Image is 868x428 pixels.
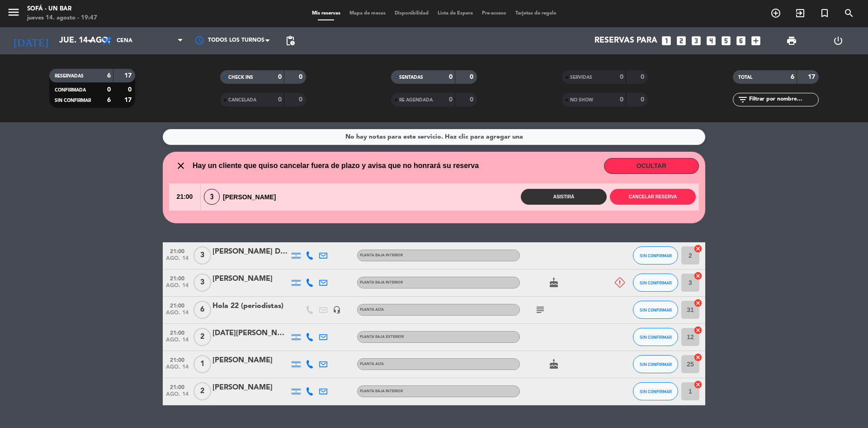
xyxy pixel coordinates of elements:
[786,35,797,46] span: print
[193,274,211,292] span: 3
[278,74,282,80] strong: 0
[521,189,607,205] button: Asistirá
[360,335,404,339] span: PLANTA BAJA EXTERIOR
[27,5,97,14] div: SOFÁ - un bar
[166,354,189,365] span: 21:00
[124,97,133,103] strong: 17
[107,72,111,79] strong: 6
[399,98,433,102] span: RE AGENDADA
[633,274,678,292] button: SIN CONFIRMAR
[791,74,794,80] strong: 6
[641,74,646,80] strong: 0
[633,301,678,319] button: SIN CONFIRMAR
[212,327,289,339] div: [DATE][PERSON_NAME]
[470,96,475,103] strong: 0
[640,253,672,258] span: SIN CONFIRMAR
[166,327,189,337] span: 21:00
[166,300,189,310] span: 21:00
[166,283,189,293] span: ago. 14
[228,75,253,80] span: CHECK INS
[660,35,672,47] i: looks_one
[212,355,289,366] div: [PERSON_NAME]
[693,271,703,280] i: cancel
[693,298,703,308] i: cancel
[737,94,748,105] i: filter_list
[193,355,211,373] span: 1
[570,98,593,102] span: NO SHOW
[212,246,289,258] div: [PERSON_NAME] De Grazia
[360,308,384,312] span: PLANTA ALTA
[449,74,453,80] strong: 0
[55,98,91,103] span: SIN CONFIRMAR
[640,362,672,367] span: SIN CONFIRMAR
[433,11,477,16] span: Lista de Espera
[833,35,844,46] i: power_settings_new
[278,96,282,103] strong: 0
[640,389,672,394] span: SIN CONFIRMAR
[795,8,806,19] i: exit_to_app
[604,158,699,174] button: OCULTAR
[693,380,703,389] i: cancel
[107,87,111,93] strong: 0
[345,11,390,16] span: Mapa de mesas
[641,96,646,103] strong: 0
[299,96,304,103] strong: 0
[201,189,284,205] div: [PERSON_NAME]
[570,75,592,80] span: SERVIDAS
[193,246,211,264] span: 3
[477,11,511,16] span: Pre-acceso
[166,273,189,283] span: 21:00
[166,337,189,347] span: ago. 14
[748,95,818,105] input: Filtrar por nombre...
[390,11,433,16] span: Disponibilidad
[815,27,861,54] div: LOG OUT
[449,96,453,103] strong: 0
[675,35,687,47] i: looks_two
[693,326,703,335] i: cancel
[620,74,623,80] strong: 0
[166,245,189,256] span: 21:00
[535,304,546,315] i: subject
[7,31,55,51] i: [DATE]
[633,328,678,346] button: SIN CONFIRMAR
[470,74,475,80] strong: 0
[620,96,623,103] strong: 0
[511,11,561,16] span: Tarjetas de regalo
[633,382,678,400] button: SIN CONFIRMAR
[27,14,97,23] div: jueves 14. agosto - 19:47
[640,308,672,313] span: SIN CONFIRMAR
[705,35,717,47] i: looks_4
[55,88,86,92] span: CONFIRMADA
[7,5,20,22] button: menu
[107,97,111,103] strong: 6
[117,38,132,44] span: Cena
[819,8,830,19] i: turned_in_not
[228,98,256,102] span: CANCELADA
[333,306,341,314] i: headset_mic
[193,382,211,400] span: 2
[360,390,403,393] span: PLANTA BAJA INTERIOR
[750,35,762,47] i: add_box
[360,254,403,257] span: PLANTA BAJA INTERIOR
[360,362,384,366] span: PLANTA ALTA
[770,8,781,19] i: add_circle_outline
[690,35,702,47] i: looks_3
[610,189,696,205] button: Cancelar reserva
[166,381,189,392] span: 21:00
[399,75,423,80] span: SENTADAS
[175,160,186,171] i: close
[7,5,20,19] i: menu
[128,87,133,93] strong: 0
[548,359,559,370] i: cake
[640,335,672,340] span: SIN CONFIRMAR
[808,74,817,80] strong: 17
[166,364,189,375] span: ago. 14
[594,36,657,45] span: Reservas para
[738,75,752,80] span: TOTAL
[720,35,732,47] i: looks_5
[193,328,211,346] span: 2
[212,382,289,394] div: [PERSON_NAME]
[84,35,95,46] i: arrow_drop_down
[693,244,703,253] i: cancel
[193,160,479,172] span: Hay un cliente que quiso cancelar fuera de plazo y avisa que no honrará su reserva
